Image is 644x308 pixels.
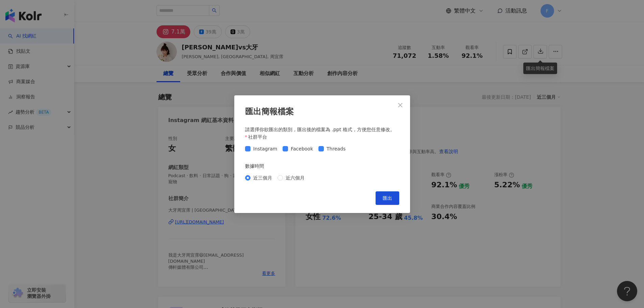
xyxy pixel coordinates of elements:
label: 數據時間 [245,162,269,169]
span: Facebook [288,145,316,152]
span: 匯出 [383,195,392,200]
label: 社群平台 [245,133,272,140]
button: 匯出 [376,191,399,205]
span: 近六個月 [283,174,307,181]
span: Threads [324,145,348,152]
span: 近三個月 [251,174,275,181]
span: close [398,102,403,108]
div: 匯出簡報檔案 [245,106,399,118]
button: Close [393,98,407,112]
span: Instagram [251,145,280,152]
div: 請選擇你欲匯出的類別，匯出後的檔案為 .ppt 格式，方便您任意修改。 [245,125,399,133]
